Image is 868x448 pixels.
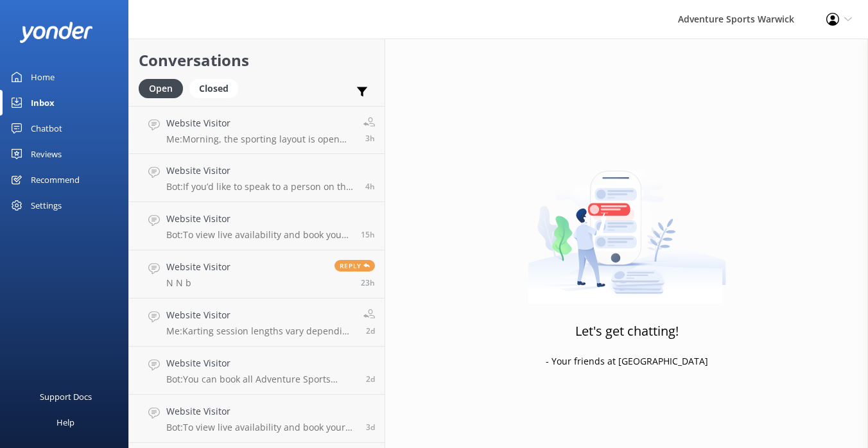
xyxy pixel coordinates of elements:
span: Reply [334,260,375,271]
h4: Website Visitor [166,404,356,418]
div: Inbox [31,90,55,116]
h2: Conversations [139,48,375,73]
a: Website VisitorN N bReply23h [129,250,385,298]
span: Oct 02 2025 09:56pm (UTC +01:00) Europe/London [361,229,375,240]
p: Bot: To view live availability and book your tour, click [URL][DOMAIN_NAME]. [166,229,351,241]
div: Settings [31,193,62,218]
p: Bot: You can book all Adventure Sports activity packages online at: [URL][DOMAIN_NAME]. Options i... [166,374,356,385]
span: Sep 30 2025 02:52pm (UTC +01:00) Europe/London [366,374,375,384]
a: Website VisitorMe:Karting session lengths vary depending on the package you choose. As a guide: -... [129,298,385,347]
a: Website VisitorBot:If you’d like to speak to a person on the Adventure Sports team, please call [... [129,154,385,202]
p: N N b [166,277,230,289]
span: Oct 03 2025 09:18am (UTC +01:00) Europe/London [365,181,375,192]
h4: Website Visitor [166,116,354,130]
div: Support Docs [40,384,92,409]
div: Help [56,409,74,435]
p: Bot: To view live availability and book your tour, please visit [URL][DOMAIN_NAME]. [166,422,356,433]
p: Bot: If you’d like to speak to a person on the Adventure Sports team, please call [PHONE_NUMBER] ... [166,181,356,193]
h3: Let's get chatting! [575,321,679,341]
a: Website VisitorBot:You can book all Adventure Sports activity packages online at: [URL][DOMAIN_NA... [129,347,385,395]
a: Website VisitorBot:To view live availability and book your tour, please visit [URL][DOMAIN_NAME].3d [129,395,385,443]
h4: Website Visitor [166,212,351,226]
div: Chatbot [31,116,62,141]
p: Me: Morning, the sporting layout is open until 13:00 [DATE]. [166,134,354,145]
p: - Your friends at [GEOGRAPHIC_DATA] [546,354,708,368]
h4: Website Visitor [166,308,354,322]
h4: Website Visitor [166,260,230,274]
h4: Website Visitor [166,164,356,178]
div: Home [31,64,55,90]
span: Sep 29 2025 07:27pm (UTC +01:00) Europe/London [366,422,375,433]
a: Closed [189,81,245,95]
div: Reviews [31,141,62,167]
span: Oct 01 2025 11:08am (UTC +01:00) Europe/London [366,325,375,336]
div: Open [139,79,183,98]
img: artwork of a man stealing a conversation from at giant smartphone [528,144,726,304]
span: Oct 02 2025 02:39pm (UTC +01:00) Europe/London [361,277,375,288]
img: yonder-white-logo.png [19,22,93,43]
span: Oct 03 2025 10:17am (UTC +01:00) Europe/London [365,133,375,144]
a: Open [139,81,189,95]
h4: Website Visitor [166,356,356,370]
div: Recommend [31,167,80,193]
p: Me: Karting session lengths vary depending on the package you choose. As a guide: - Arrive & Driv... [166,325,354,337]
a: Website VisitorBot:To view live availability and book your tour, click [URL][DOMAIN_NAME].15h [129,202,385,250]
div: Closed [189,79,238,98]
a: Website VisitorMe:Morning, the sporting layout is open until 13:00 [DATE].3h [129,106,385,154]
